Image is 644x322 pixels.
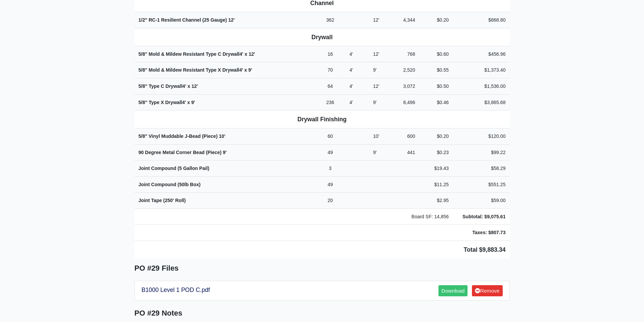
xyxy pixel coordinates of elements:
[248,51,255,57] span: 12'
[239,67,243,73] span: 4'
[315,94,345,110] td: 236
[315,176,345,193] td: 49
[419,62,453,78] td: $0.55
[245,51,247,57] span: x
[228,17,235,23] span: 12'
[139,198,186,203] strong: Joint Tape (250' Roll)
[419,193,453,209] td: $2.95
[453,144,509,160] td: $99.22
[419,46,453,62] td: $0.60
[139,133,225,139] strong: 5/8" Vinyl Muddable J-Bead (Piece)
[453,62,509,78] td: $1,373.40
[396,12,419,28] td: 4,344
[419,160,453,177] td: $19.43
[139,150,227,155] strong: 90 Degree Metal Corner Bead (Piece)
[373,133,379,139] span: 10'
[350,51,353,57] span: 4'
[139,17,235,23] strong: 1/2" RC-1 Resilient Channel (25 Gauge)
[453,46,509,62] td: $456.96
[191,83,198,89] span: 12'
[373,83,379,89] span: 12'
[396,128,419,145] td: 600
[187,100,190,105] span: x
[315,160,345,177] td: 3
[248,67,252,73] span: 9'
[223,150,226,155] span: 9'
[135,241,510,258] td: Total $9,883.34
[139,100,195,105] strong: 5/8" Type X Drywall
[419,144,453,160] td: $0.23
[419,128,453,145] td: $0.20
[453,12,509,28] td: $868.80
[373,150,377,155] span: 9'
[453,225,509,241] td: Taxes: $807.73
[191,100,195,105] span: 9'
[188,83,190,89] span: x
[311,34,333,41] b: Drywall
[315,144,345,160] td: 49
[350,100,353,105] span: 4'
[411,214,449,219] span: Board SF: 14,856
[453,208,509,225] td: Subtotal: $9,075.61
[453,176,509,193] td: $551.25
[139,166,210,171] strong: Joint Compound (5 Gallon Pail)
[135,264,510,273] h5: PO #29 Files
[240,51,243,57] span: 4'
[142,287,210,293] a: B1000 Level 1 POD C.pdf
[244,67,247,73] span: x
[135,309,510,318] h5: PO #29 Notes
[139,182,201,187] strong: Joint Compound (50lb Box)
[396,94,419,110] td: 8,496
[315,12,345,28] td: 362
[453,78,509,94] td: $1,536.00
[350,83,353,89] span: 4'
[373,100,377,105] span: 9'
[315,78,345,94] td: 64
[139,51,255,57] strong: 5/8" Mold & Mildew Resistant Type C Drywall
[373,17,379,23] span: 12'
[453,193,509,209] td: $59.00
[438,285,468,296] a: Download
[453,128,509,145] td: $120.00
[315,193,345,209] td: 20
[139,67,252,73] strong: 5/8" Mold & Mildew Resistant Type X Drywall
[453,94,509,110] td: $3,865.68
[373,51,379,57] span: 12'
[219,133,225,139] span: 10'
[419,176,453,193] td: $11.25
[183,83,186,89] span: 4'
[315,46,345,62] td: 16
[419,78,453,94] td: $0.50
[453,160,509,177] td: $58.29
[373,67,377,73] span: 9'
[139,83,198,89] strong: 5/8" Type C Drywall
[350,67,353,73] span: 4'
[182,100,186,105] span: 4'
[297,116,347,123] b: Drywall Finishing
[396,46,419,62] td: 768
[396,144,419,160] td: 441
[419,94,453,110] td: $0.46
[419,12,453,28] td: $0.20
[396,78,419,94] td: 3,072
[315,128,345,145] td: 60
[472,285,502,296] a: Remove
[315,62,345,78] td: 70
[396,62,419,78] td: 2,520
